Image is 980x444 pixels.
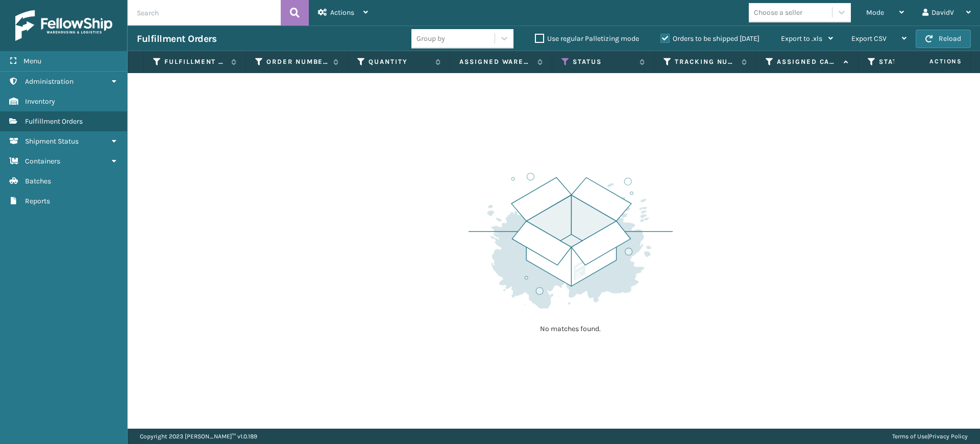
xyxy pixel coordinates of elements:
span: Export to .xls [781,34,822,43]
span: Actions [330,8,354,17]
label: Use regular Palletizing mode [535,34,639,43]
span: Menu [23,57,41,65]
span: Mode [866,8,884,17]
h3: Fulfillment Orders [137,33,216,45]
span: Containers [25,157,60,166]
span: Export CSV [851,34,887,43]
label: Assigned Carrier Service [777,57,839,66]
img: logo [15,10,112,41]
span: Inventory [25,97,55,106]
span: Administration [25,77,73,86]
p: Copyright 2023 [PERSON_NAME]™ v 1.0.189 [140,429,257,444]
label: Status [573,57,634,66]
button: Reload [916,30,971,48]
span: Actions [897,53,968,70]
label: Orders to be shipped [DATE] [660,34,759,43]
label: Assigned Warehouse [459,57,532,66]
label: Tracking Number [675,57,737,66]
label: Quantity [369,57,430,66]
span: Shipment Status [25,137,79,146]
span: Fulfillment Orders [25,117,83,126]
span: Reports [25,197,50,205]
label: Order Number [266,57,328,66]
div: | [892,429,968,444]
a: Terms of Use [892,433,927,440]
span: Batches [25,177,51,185]
div: Group by [416,33,445,44]
div: Choose a seller [754,7,802,18]
a: Privacy Policy [929,433,968,440]
label: State [879,57,941,66]
label: Fulfillment Order Id [164,57,226,66]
